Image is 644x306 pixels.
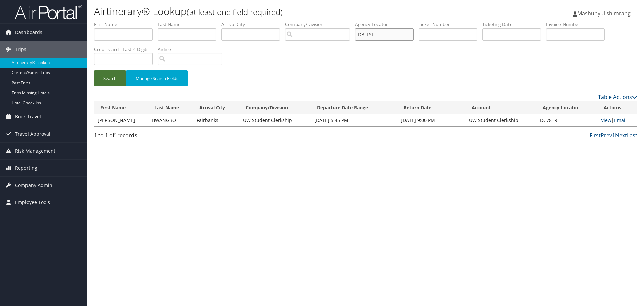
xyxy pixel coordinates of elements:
td: DC78TR [537,114,598,126]
label: Company/Division [285,21,355,28]
span: Book Travel [15,108,41,125]
label: Agency Locator [355,21,419,28]
th: First Name: activate to sort column ascending [94,101,148,114]
button: Search [94,70,126,86]
span: Travel Approval [15,125,50,142]
label: First Name [94,21,158,28]
span: Risk Management [15,143,55,159]
label: Arrival City [221,21,285,28]
label: Ticketing Date [482,21,546,28]
span: Dashboards [15,24,42,41]
label: Airline [158,46,227,53]
span: Mashunyui shimrang [577,10,631,17]
a: Table Actions [598,93,637,101]
a: Prev [601,132,612,139]
label: Credit Card - Last 4 Digits [94,46,158,53]
h1: Airtinerary® Lookup [94,4,456,18]
img: airportal-logo.png [15,4,82,20]
span: Reporting [15,160,37,176]
th: Return Date: activate to sort column ascending [397,101,466,114]
td: [DATE] 9:00 PM [397,114,466,126]
a: Last [627,132,637,139]
span: Employee Tools [15,194,50,211]
td: Fairbanks [193,114,239,126]
th: Agency Locator: activate to sort column ascending [537,101,598,114]
td: [PERSON_NAME] [94,114,148,126]
td: UW Student Clerkship [239,114,311,126]
label: Ticket Number [419,21,482,28]
td: HWANGBO [148,114,193,126]
a: First [590,132,601,139]
th: Arrival City: activate to sort column ascending [193,101,239,114]
td: | [598,114,637,126]
span: 1 [114,132,117,139]
th: Company/Division [239,101,311,114]
small: (at least one field required) [187,6,283,17]
th: Account: activate to sort column ascending [466,101,537,114]
th: Last Name: activate to sort column ascending [148,101,193,114]
span: Company Admin [15,177,52,194]
a: Mashunyui shimrang [573,3,637,23]
label: Last Name [158,21,221,28]
a: Email [614,117,627,123]
a: View [601,117,611,123]
a: Next [615,132,627,139]
button: Manage Search Fields [126,70,188,86]
th: Actions [598,101,637,114]
a: 1 [612,132,615,139]
div: 1 to 1 of records [94,131,222,143]
span: Trips [15,41,26,58]
td: UW Student Clerkship [466,114,537,126]
td: [DATE] 5:45 PM [311,114,397,126]
th: Departure Date Range: activate to sort column ascending [311,101,397,114]
label: Invoice Number [546,21,610,28]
